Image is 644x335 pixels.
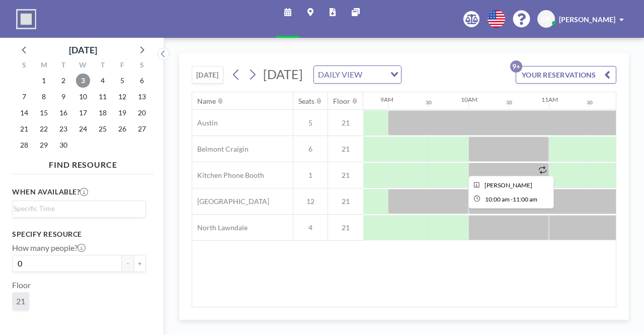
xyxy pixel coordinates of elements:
span: Sunday, September 7, 2025 [17,90,31,104]
span: 10:00 AM [485,195,510,203]
span: Kitchen Phone Booth [192,171,264,180]
span: Monday, September 22, 2025 [37,122,51,136]
span: 21 [16,296,25,306]
span: Saturday, September 20, 2025 [135,106,149,120]
button: [DATE] [192,66,223,84]
span: Friday, September 26, 2025 [115,122,129,136]
h3: Specify resource [12,230,146,239]
span: 21 [328,145,363,154]
div: M [34,59,54,73]
div: 10AM [461,96,477,103]
button: - [122,255,134,272]
span: Friday, September 19, 2025 [115,106,129,120]
span: Monday, September 1, 2025 [37,74,51,88]
span: 21 [328,197,363,206]
span: Friday, September 12, 2025 [115,90,129,104]
div: 9AM [380,96,393,103]
span: Thursday, September 25, 2025 [96,122,110,136]
span: Monday, September 15, 2025 [37,106,51,120]
span: [PERSON_NAME] [559,15,615,24]
h4: FIND RESOURCE [12,156,154,170]
span: Wednesday, September 10, 2025 [76,90,90,104]
span: [GEOGRAPHIC_DATA] [192,197,269,206]
div: 30 [426,99,432,106]
button: YOUR RESERVATIONS9+ [516,66,616,84]
span: Monday, September 29, 2025 [37,138,51,152]
span: Monday, September 8, 2025 [37,90,51,104]
span: 5 [293,118,328,127]
span: 11:00 AM [513,195,537,203]
span: Sunday, September 28, 2025 [17,138,31,152]
span: Sunday, September 14, 2025 [17,106,31,120]
div: W [73,59,93,73]
div: T [54,59,73,73]
div: Floor [333,97,350,106]
span: Belmont Craigin [192,145,249,154]
div: [DATE] [69,43,97,57]
span: Denise Young [485,181,532,189]
span: Friday, September 5, 2025 [115,74,129,88]
img: organization-logo [16,9,36,29]
div: T [93,59,112,73]
div: 30 [587,99,593,106]
span: DAILY VIEW [316,68,364,81]
span: North Lawndale [192,223,248,232]
span: 1 [293,171,328,180]
span: Wednesday, September 17, 2025 [76,106,90,120]
span: Austin [192,118,218,127]
span: Wednesday, September 24, 2025 [76,122,90,136]
span: DY [542,15,551,24]
span: - [511,195,513,203]
span: 12 [293,197,328,206]
span: Saturday, September 13, 2025 [135,90,149,104]
div: S [132,59,151,73]
span: Saturday, September 6, 2025 [135,74,149,88]
span: Tuesday, September 16, 2025 [56,106,70,120]
span: Wednesday, September 3, 2025 [76,74,90,88]
div: Name [197,97,216,106]
button: + [134,255,146,272]
span: Sunday, September 21, 2025 [17,122,31,136]
span: Thursday, September 18, 2025 [96,106,110,120]
span: 4 [293,223,328,232]
span: Saturday, September 27, 2025 [135,122,149,136]
span: 6 [293,145,328,154]
span: Thursday, September 4, 2025 [96,74,110,88]
div: Search for option [13,201,145,216]
div: F [112,59,132,73]
span: Tuesday, September 30, 2025 [56,138,70,152]
span: Tuesday, September 9, 2025 [56,90,70,104]
span: 21 [328,118,363,127]
span: 21 [328,171,363,180]
div: 11AM [541,96,558,103]
span: Tuesday, September 23, 2025 [56,122,70,136]
p: 9+ [510,60,522,73]
label: Floor [12,280,31,290]
div: 30 [506,99,512,106]
input: Search for option [365,68,384,81]
span: Thursday, September 11, 2025 [96,90,110,104]
span: 21 [328,223,363,232]
input: Search for option [14,203,140,214]
label: How many people? [12,243,86,253]
span: [DATE] [263,66,303,82]
div: Search for option [314,66,401,83]
div: S [15,59,34,73]
div: Seats [298,97,314,106]
span: Tuesday, September 2, 2025 [56,74,70,88]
